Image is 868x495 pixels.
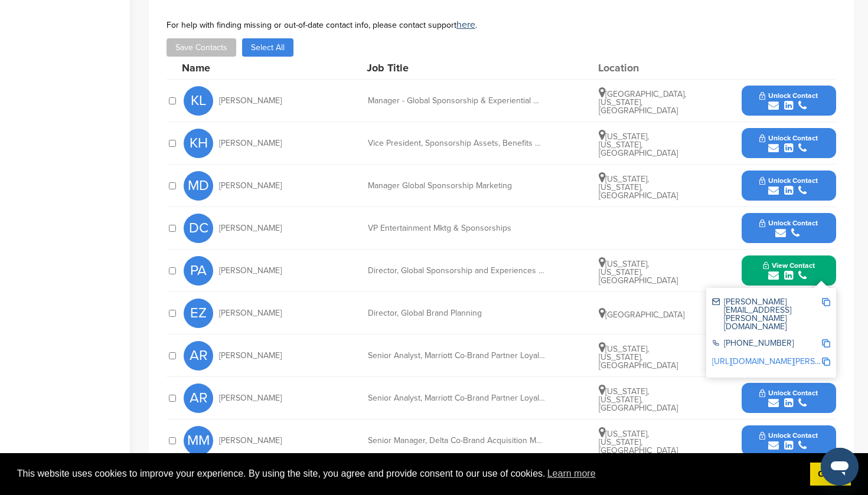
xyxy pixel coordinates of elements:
span: [US_STATE], [US_STATE], [GEOGRAPHIC_DATA] [599,386,678,413]
button: Unlock Contact [745,126,832,161]
button: Unlock Contact [745,423,832,458]
div: Senior Analyst, Marriott Co-Brand Partner Loyalty Marketing [368,352,545,360]
span: [PERSON_NAME] [219,394,282,402]
div: [PERSON_NAME][EMAIL_ADDRESS][PERSON_NAME][DOMAIN_NAME] [712,298,821,331]
span: KH [184,129,213,158]
div: [PHONE_NUMBER] [712,339,821,349]
span: KL [184,86,213,116]
span: View Contact [763,261,815,270]
span: [US_STATE], [US_STATE], [GEOGRAPHIC_DATA] [599,344,678,371]
div: Director, Global Brand Planning [368,309,545,317]
span: Unlock Contact [759,431,818,440]
div: For help with finding missing or out-of-date contact info, please contact support . [167,20,836,29]
span: [PERSON_NAME] [219,267,282,275]
div: Name [182,63,312,73]
span: [US_STATE], [US_STATE], [GEOGRAPHIC_DATA] [599,259,678,286]
div: VP Entertainment Mktg & Sponsorships [368,224,545,232]
span: [US_STATE], [US_STATE], [GEOGRAPHIC_DATA] [599,429,678,455]
button: Unlock Contact [745,83,832,119]
span: [PERSON_NAME] [219,182,282,190]
div: Senior Manager, Delta Co-Brand Acquisition Marketing [368,437,545,445]
span: [US_STATE], [US_STATE], [GEOGRAPHIC_DATA] [599,132,678,158]
img: Copy [822,358,830,366]
span: DC [184,214,213,243]
span: MM [184,426,213,455]
span: EZ [184,299,213,328]
span: Unlock Contact [759,91,818,100]
span: This website uses cookies to improve your experience. By using the site, you agree and provide co... [17,465,801,483]
button: Select All [242,38,293,57]
span: AR [184,383,213,413]
a: learn more about cookies [546,465,598,483]
span: PA [184,256,213,286]
span: [PERSON_NAME] [219,97,282,105]
div: Vice President, Sponsorship Assets, Benefits & Operations [368,139,545,147]
div: Manager Global Sponsorship Marketing [368,182,545,190]
span: [GEOGRAPHIC_DATA], [US_STATE], [GEOGRAPHIC_DATA] [599,89,686,116]
iframe: Button to launch messaging window [821,448,859,486]
span: [US_STATE], [US_STATE], [GEOGRAPHIC_DATA] [599,174,678,201]
span: [PERSON_NAME] [219,352,282,360]
div: Job Title [367,63,544,73]
span: [PERSON_NAME] [219,437,282,445]
button: View Contact [749,253,829,289]
div: Senior Analyst, Marriott Co-Brand Partner Loyalty Marketing [368,394,545,402]
div: Manager - Global Sponsorship & Experiential Marketing (Sport) [368,97,545,105]
span: [PERSON_NAME] [219,224,282,232]
button: Unlock Contact [745,168,832,204]
div: Location [598,63,687,73]
button: Unlock Contact [745,381,832,416]
span: [PERSON_NAME] [219,139,282,147]
a: [URL][DOMAIN_NAME][PERSON_NAME] [712,356,856,366]
span: Unlock Contact [759,219,818,227]
span: [PERSON_NAME] [219,309,282,317]
div: Director, Global Sponsorship and Experiences Strategy, Measurement & Investment [368,267,545,275]
span: Unlock Contact [759,176,818,185]
span: Unlock Contact [759,389,818,397]
a: here [456,19,475,31]
span: AR [184,341,213,371]
span: MD [184,171,213,201]
img: Copy [822,298,830,306]
span: Unlock Contact [759,134,818,142]
button: Unlock Contact [745,211,832,246]
img: Copy [822,339,830,348]
a: dismiss cookie message [810,463,851,486]
button: Save Contacts [167,38,236,57]
span: [GEOGRAPHIC_DATA] [599,310,684,320]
